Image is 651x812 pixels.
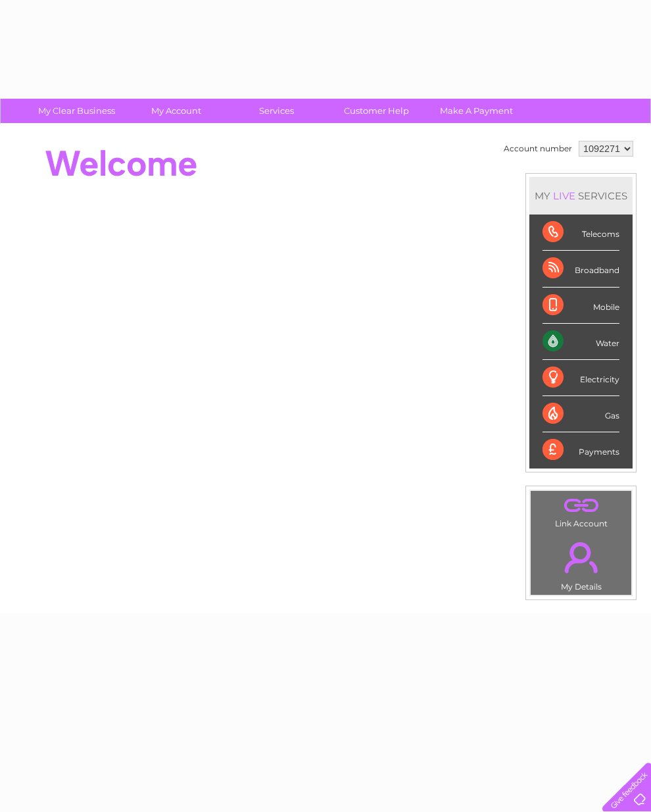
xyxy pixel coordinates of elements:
td: Link Account [530,490,632,532]
a: . [534,534,628,580]
td: My Details [530,531,632,596]
a: . [534,494,628,517]
div: Mobile [542,288,619,324]
div: Broadband [542,251,619,287]
a: My Clear Business [22,99,131,123]
a: Customer Help [322,99,431,123]
a: Services [222,99,331,123]
div: Telecoms [542,215,619,251]
div: Gas [542,396,619,432]
div: MY SERVICES [529,177,633,215]
div: Water [542,324,619,360]
td: Account number [500,138,575,160]
a: Make A Payment [422,99,531,123]
div: LIVE [550,190,578,202]
a: My Account [122,99,231,123]
div: Electricity [542,360,619,396]
div: Payments [542,432,619,468]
